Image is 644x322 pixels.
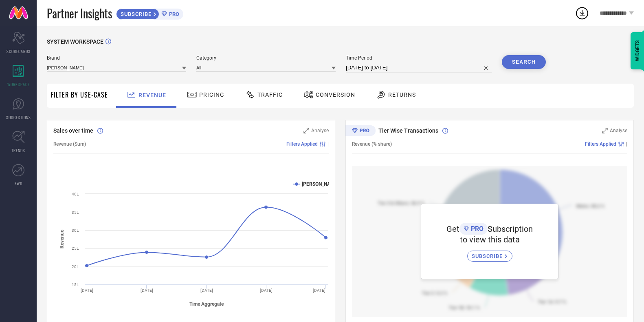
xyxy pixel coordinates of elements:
[116,11,154,17] span: SUBSCRIBE
[311,128,329,133] span: Analyse
[141,288,153,293] text: [DATE]
[47,5,112,22] span: Partner Insights
[303,128,309,133] svg: Zoom
[460,235,520,244] span: to view this data
[446,224,459,234] span: Get
[72,264,79,269] text: 20L
[11,147,25,153] span: TRENDS
[346,63,492,73] input: Select time period
[59,229,65,249] tspan: Revenue
[72,246,79,251] text: 25L
[72,192,79,196] text: 40L
[260,288,273,293] text: [DATE]
[199,91,224,98] span: Pricing
[602,128,608,133] svg: Zoom
[327,141,329,147] span: |
[257,91,283,98] span: Traffic
[313,288,325,293] text: [DATE]
[15,180,22,187] span: FWD
[72,282,79,287] text: 15L
[51,90,108,100] span: Filter By Use-Case
[502,55,546,69] button: Search
[626,141,627,147] span: |
[345,125,376,138] div: Premium
[472,253,505,259] span: SUBSCRIBE
[575,6,589,20] div: Open download list
[53,127,93,134] span: Sales over time
[81,288,93,293] text: [DATE]
[138,92,166,98] span: Revenue
[346,55,492,61] span: Time Period
[378,127,438,134] span: Tier Wise Transactions
[302,181,339,187] text: [PERSON_NAME]
[200,288,213,293] text: [DATE]
[72,210,79,215] text: 35L
[352,141,392,147] span: Revenue (% share)
[47,55,186,61] span: Brand
[47,38,103,45] span: SYSTEM WORKSPACE
[286,141,318,147] span: Filters Applied
[469,225,484,233] span: PRO
[6,114,31,120] span: SUGGESTIONS
[72,228,79,233] text: 30L
[467,244,512,262] a: SUBSCRIBE
[316,91,355,98] span: Conversion
[585,141,616,147] span: Filters Applied
[196,55,336,61] span: Category
[7,81,30,87] span: WORKSPACE
[610,128,627,133] span: Analyse
[388,91,416,98] span: Returns
[53,141,86,147] span: Revenue (Sum)
[7,48,31,54] span: SCORECARDS
[116,7,183,20] a: SUBSCRIBEPRO
[167,11,179,17] span: PRO
[189,301,224,306] tspan: Time Aggregate
[488,224,533,234] span: Subscription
